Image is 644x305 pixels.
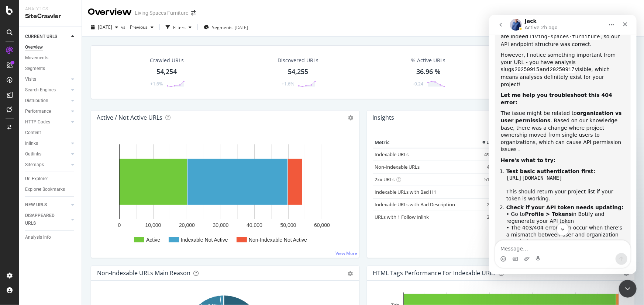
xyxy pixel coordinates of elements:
div: Explorer Bookmarks [25,186,65,193]
button: Send a message… [127,238,138,250]
div: Analysis Info [25,234,51,241]
td: 594 [471,186,500,198]
div: Non-Indexable URLs Main Reason [97,269,190,277]
div: CURRENT URLS [25,33,57,41]
button: Scroll to bottom [68,208,80,221]
i: Options [348,115,354,120]
text: 40,000 [247,222,262,228]
code: living-spaces-furniture [39,19,111,25]
a: Sitemaps [25,161,69,169]
button: Filters [163,21,194,33]
button: [DATE] [88,21,121,33]
text: Indexable Not Active [181,237,228,243]
a: Outlinks [25,150,69,158]
div: +1.6% [282,81,294,87]
div: Crawled URLs [150,57,184,64]
div: Visits [25,76,36,83]
button: Emoji picker [11,241,17,247]
b: Test basic authentication first: [17,154,107,159]
div: Living Spaces Furniture [135,9,188,17]
div: HTTP Codes [25,118,50,126]
div: Discovered URLs [278,57,318,64]
div: Overview [25,43,43,51]
div: Search Engines [25,86,56,94]
div: Sitemaps [25,161,44,169]
div: HTML Tags Performance for Indexable URLs [373,269,496,277]
div: arrow-right-arrow-left [191,10,196,15]
div: 54,254 [156,67,177,77]
a: Content [25,129,76,137]
td: 2,682 [471,198,500,211]
h4: Insights [373,113,395,123]
text: 20,000 [179,222,195,228]
b: Here's what to try: [12,143,67,148]
text: Active [146,237,160,243]
b: Profile > Tokens [36,196,83,202]
text: 30,000 [213,222,229,228]
a: Indexable URLs with Bad H1 [375,189,437,195]
div: DISAPPEARED URLS [25,212,62,227]
a: DISAPPEARED URLS [25,212,69,227]
td: 51,170 [471,173,500,186]
div: NEW URLS [25,201,47,209]
div: The issue might be related to . Based on our knowledge base, there was a change where project own... [12,95,136,139]
div: Filters [173,24,186,31]
h4: Active / Not Active URLs [97,113,162,123]
div: 54,255 [288,67,308,77]
div: 36.96 % [416,67,441,77]
a: URLs with 1 Follow Inlink [375,214,429,220]
div: +1.6% [150,81,163,87]
button: Previous [127,21,156,33]
span: Previous [127,24,148,30]
li: • Go to in Botify and regenerate your API token • The 403/404 errors can occur when there's a mis... [17,189,136,231]
span: Segments [212,24,233,31]
div: Outlinks [25,150,41,158]
iframe: Intercom live chat [489,15,637,274]
a: Segments [25,65,76,73]
a: Search Engines [25,86,69,94]
iframe: Intercom live chat [619,280,637,298]
code: 20250917 [61,52,86,58]
a: Explorer Bookmarks [25,186,76,193]
a: Overview [25,43,76,51]
textarea: Message… [6,226,141,238]
svg: A chart. [97,137,351,252]
text: 60,000 [314,222,330,228]
code: 20250915 [25,52,51,58]
b: Let me help you troubleshoot this 404 error: [12,77,123,91]
a: HTTP Codes [25,118,69,126]
button: Segments[DATE] [201,21,251,33]
a: View More [336,250,358,256]
div: Analytics [25,6,76,12]
div: -0.24 [413,81,423,87]
text: 10,000 [145,222,161,228]
div: gear [348,271,353,276]
td: 4,805 [471,161,500,173]
div: Overview [88,6,132,18]
a: Url Explorer [25,175,76,183]
div: Content [25,129,41,137]
td: 3,669 [471,211,500,223]
button: Upload attachment [35,241,41,247]
div: % Active URLs [411,57,446,64]
a: Visits [25,76,69,83]
div: Distribution [25,97,48,105]
a: Non-Indexable URLs [375,164,420,170]
a: NEW URLS [25,201,69,209]
a: Distribution [25,97,69,105]
div: [DATE] [235,24,248,31]
th: Metric [373,137,471,148]
div: Performance [25,108,51,115]
text: Non-Indexable Not Active [249,237,307,243]
span: vs [121,24,127,30]
div: Segments [25,65,45,73]
div: SiteCrawler [25,12,76,21]
code: [URL][DOMAIN_NAME] [17,160,73,166]
text: 0 [118,222,121,228]
b: Check if your API token needs updating: [17,190,135,196]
